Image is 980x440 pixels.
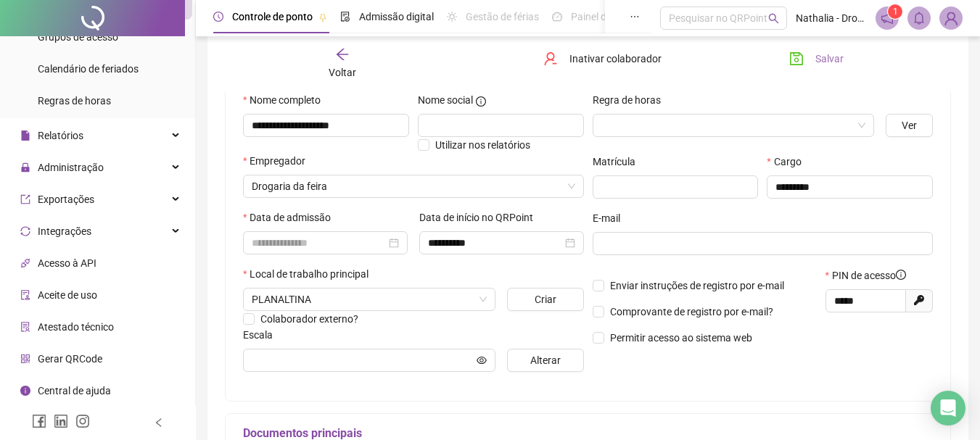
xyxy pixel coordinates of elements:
[535,291,556,307] span: Criar
[888,4,902,19] sup: 1
[913,12,926,25] span: bell
[447,12,457,22] span: sun
[507,288,583,311] button: Criar
[54,414,68,428] span: linkedin
[359,11,434,22] span: Admissão digital
[252,175,575,197] span: Drogaria da feira
[32,414,46,428] span: facebook
[418,92,473,108] span: Nome social
[630,12,640,22] span: ellipsis
[20,258,30,268] span: api
[243,153,315,169] label: Empregador
[38,31,118,43] span: Grupos de acesso
[38,353,102,365] span: Gerar QRCode
[435,139,530,151] span: Utilizar nos relatórios
[340,12,350,22] span: file-done
[571,11,627,22] span: Painel do DP
[329,67,356,78] span: Voltar
[38,63,139,75] span: Calendário de feriados
[318,13,327,22] span: pushpin
[232,11,313,22] span: Controle de ponto
[38,95,111,107] span: Regras de horas
[20,226,30,236] span: sync
[796,10,867,26] span: Nathalia - Drogaria da feira
[886,114,933,137] button: Ver
[507,349,583,372] button: Alterar
[213,12,223,22] span: clock-circle
[593,210,630,226] label: E-mail
[154,418,164,428] span: left
[593,92,670,108] label: Regra de horas
[532,47,672,70] button: Inativar colaborador
[260,313,358,325] span: Colaborador externo?
[75,414,90,428] span: instagram
[767,154,810,170] label: Cargo
[543,51,558,66] span: user-delete
[610,332,752,344] span: Permitir acesso ao sistema web
[38,225,91,237] span: Integrações
[20,130,30,141] span: file
[20,354,30,364] span: qrcode
[38,257,96,269] span: Acesso à API
[896,270,906,280] span: info-circle
[593,154,645,170] label: Matrícula
[477,355,487,365] span: eye
[610,280,784,291] span: Enviar instruções de registro por e-mail
[38,194,94,205] span: Exportações
[476,96,486,107] span: info-circle
[38,162,104,173] span: Administração
[335,47,350,62] span: arrow-left
[940,7,962,29] img: 85669
[38,385,111,397] span: Central de ajuda
[38,289,97,301] span: Aceite de uso
[38,321,114,333] span: Atestado técnico
[893,7,898,17] span: 1
[530,352,561,368] span: Alterar
[243,209,340,225] label: Data de admissão
[815,51,844,67] span: Salvar
[38,130,83,141] span: Relatórios
[931,391,965,426] div: Open Intercom Messenger
[610,306,773,317] span: Comprovante de registro por e-mail?
[20,386,30,396] span: info-circle
[20,194,30,204] span: export
[832,267,906,283] span: PIN de acesso
[419,209,543,225] label: Data de início no QRPoint
[466,11,539,22] span: Gestão de férias
[20,322,30,332] span: solution
[243,92,330,108] label: Nome completo
[243,266,378,282] label: Local de trabalho principal
[778,47,855,70] button: Salvar
[569,51,662,67] span: Inativar colaborador
[768,13,779,24] span: search
[789,51,804,66] span: save
[902,117,917,133] span: Ver
[243,327,282,343] label: Escala
[20,162,30,173] span: lock
[252,289,487,310] span: QUADRA 17 AE, 01 - LOJA 512 - ST. NORTE PLANALTINA GOIAS
[881,12,894,25] span: notification
[552,12,562,22] span: dashboard
[20,290,30,300] span: audit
